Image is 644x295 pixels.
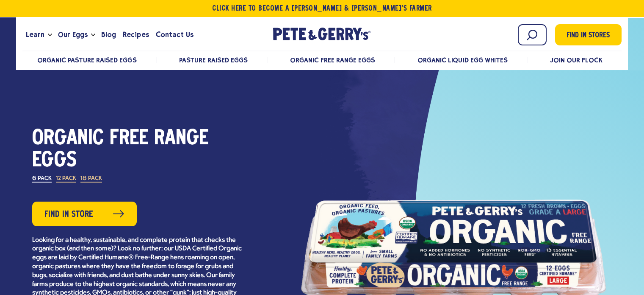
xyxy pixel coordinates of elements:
span: Contact Us [156,29,193,40]
a: Join Our Flock [550,56,603,64]
a: Find in Stores [555,24,622,45]
label: 12 Pack [56,176,76,183]
a: Blog [98,23,119,46]
a: Our Eggs [55,23,91,46]
h1: Organic Free Range Eggs [32,128,244,172]
span: Find in Stores [567,30,610,42]
input: Search [518,24,547,45]
nav: desktop product menu [22,51,622,69]
span: Find in Store [44,208,93,221]
a: Organic Liquid Egg Whites [417,56,508,64]
button: Open the dropdown menu for Our Eggs [91,34,95,37]
a: Recipes [119,23,152,46]
span: Our Eggs [58,29,88,40]
a: Organic Pasture Raised Eggs [37,56,137,64]
a: Contact Us [152,23,197,46]
button: Open the dropdown menu for Learn [48,34,52,37]
span: Recipes [123,29,149,40]
label: 6 Pack [32,176,52,183]
a: Organic Free Range Eggs [290,56,375,64]
a: Find in Store [32,202,137,226]
span: Learn [26,29,44,40]
a: Pasture Raised Eggs [179,56,248,64]
label: 18 Pack [80,176,102,183]
span: Blog [101,29,116,40]
a: Learn [22,23,48,46]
